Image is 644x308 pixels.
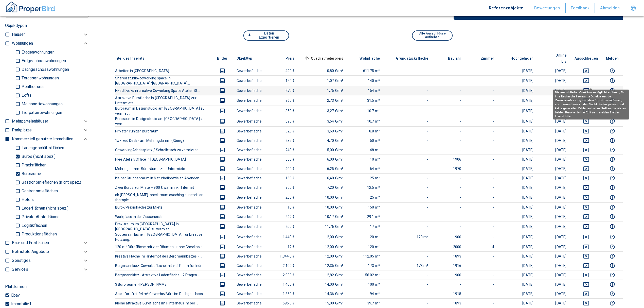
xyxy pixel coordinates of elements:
span: Baujahr [440,55,461,61]
td: [DATE] [538,192,570,202]
p: Logitikflächen [20,224,47,228]
td: 25 m² [347,192,384,202]
th: Attraktive Bürofläche in [GEOGRAPHIC_DATA] zur Untermiete ... [115,95,212,106]
td: 10 m² [347,155,384,164]
td: 550 € [266,155,299,164]
p: Hotels [20,198,34,202]
td: 10.7 m² [347,116,384,126]
div: Befristete Angebote [12,247,89,256]
button: deselect this listing [575,128,598,134]
td: 3,27 €/m² [299,106,348,116]
td: 8.8 m² [347,126,384,136]
p: Lagerflächen (nicht spez.) [20,206,68,210]
td: Gewerbefläche [232,155,266,164]
td: [DATE] [538,75,570,86]
td: - [465,192,498,202]
button: report this listing [606,263,619,269]
td: - [465,106,498,116]
td: - [432,145,465,155]
button: images [216,263,228,269]
img: ProperBird Logo and Home Button [5,1,56,13]
td: - [432,212,465,221]
button: deselect this listing [575,175,598,181]
button: report this listing [606,291,619,297]
button: images [216,281,228,287]
td: 25 m² [347,173,384,183]
span: Objekttyp [237,55,260,61]
td: Gewerbefläche [232,192,266,202]
td: 11,76 €/m² [299,221,348,232]
td: [DATE] [498,86,538,95]
div: Die Ausschließen-Funktion ermöglicht es Ihnen, für ihre Recherche irrelevante Objekte aus der Zus... [553,90,629,119]
td: [DATE] [538,126,570,136]
button: Bewertungen [529,3,566,13]
button: Alle Ausschlüsse aufheben [412,30,453,41]
th: Arbeiten in [GEOGRAPHIC_DATA] [115,66,212,75]
td: 1,75 €/m² [299,86,348,95]
p: Gastronomieflächen (nicht spez.) [20,180,81,184]
td: [DATE] [498,106,538,116]
button: images [216,88,228,94]
span: Wohnfläche [351,55,380,61]
td: - [384,75,433,86]
button: images [216,224,228,230]
td: - [432,126,465,136]
button: images [216,175,228,181]
td: 900 € [266,183,299,192]
td: 154 m² [347,86,384,95]
p: Bau- und Freiflächen [12,240,49,246]
td: 6,40 €/m² [299,173,348,183]
td: - [384,173,433,183]
p: Etagenwohnungen [20,50,54,54]
td: [DATE] [538,95,570,106]
button: report this listing [606,175,619,181]
td: [DATE] [538,183,570,192]
td: - [465,212,498,221]
td: [DATE] [498,116,538,126]
td: 0,80 €/m² [299,66,348,75]
p: Penthouses [20,85,44,89]
td: 6,25 €/m² [299,164,348,173]
div: Kommerziell genutzte Immobilien [12,135,89,144]
button: images [216,204,228,210]
td: [DATE] [538,136,570,145]
p: Gastronomieflächen [20,189,58,193]
p: Praxisflächen [20,163,46,167]
th: Privater, ruhiger Büroraum [115,126,212,136]
td: Gewerbefläche [232,183,266,192]
button: images [216,253,228,259]
th: Bilder [212,51,232,66]
button: report this listing [606,204,619,210]
p: Objekttypen [5,23,89,29]
td: 6,00 €/m² [299,155,348,164]
span: Quadratmeterpreis [303,55,344,61]
td: Gewerbefläche [232,164,266,173]
td: - [465,173,498,183]
button: deselect this listing [575,263,598,269]
p: Services [12,266,28,272]
td: - [465,116,498,126]
td: - [384,183,433,192]
td: 64 m² [347,164,384,173]
td: 17 m² [347,221,384,232]
button: images [216,118,228,124]
button: report this listing [606,138,619,144]
td: [DATE] [538,221,570,232]
p: Private Abstellräume [20,215,60,219]
td: 860 € [266,95,299,106]
td: - [384,95,433,106]
td: Gewerbefläche [232,66,266,75]
td: 50 m² [347,136,384,145]
th: Melden [602,51,623,66]
td: Gewerbefläche [232,116,266,126]
button: deselect this listing [575,156,598,162]
td: [DATE] [538,86,570,95]
td: Gewerbefläche [232,75,266,86]
td: 10 € [266,202,299,212]
td: - [432,192,465,202]
td: - [432,202,465,212]
button: deselect this listing [575,214,598,220]
button: images [216,166,228,172]
td: [DATE] [538,116,570,126]
button: deselect this listing [575,184,598,191]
